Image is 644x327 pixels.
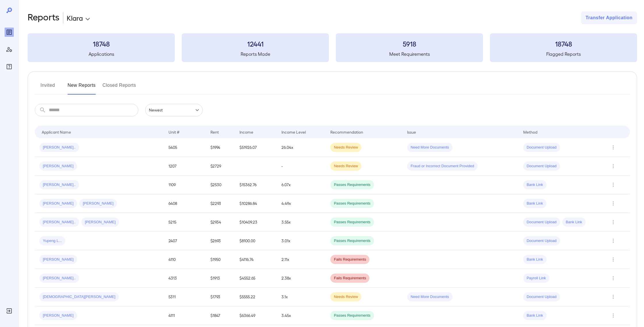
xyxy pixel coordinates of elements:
[39,220,79,225] span: [PERSON_NAME]..
[277,157,326,176] td: -
[330,182,374,188] span: Passes Requirements
[206,250,235,269] td: $1950
[277,232,326,250] td: 3.01x
[523,238,560,244] span: Document Upload
[609,199,618,208] button: Row Actions
[407,128,416,135] div: Issue
[609,143,618,152] button: Row Actions
[164,176,206,194] td: 1109
[35,81,61,95] button: Invited
[330,145,361,150] span: Needs Review
[330,163,361,169] span: Needs Review
[523,257,547,262] span: Bank Link
[235,306,277,325] td: $6366.49
[523,163,560,169] span: Document Upload
[239,128,253,135] div: Income
[103,81,136,95] button: Closed Reports
[39,294,119,300] span: [DEMOGRAPHIC_DATA][PERSON_NAME]
[235,269,277,288] td: $4552.65
[609,255,618,264] button: Row Actions
[206,213,235,232] td: $2934
[277,194,326,213] td: 4.49x
[330,220,374,225] span: Passes Requirements
[330,313,374,318] span: Passes Requirements
[39,145,79,150] span: [PERSON_NAME]..
[164,157,206,176] td: 1207
[210,128,220,135] div: Rent
[5,28,14,37] div: Reports
[235,176,277,194] td: $15362.76
[235,250,277,269] td: $4116.74
[336,39,483,48] h3: 5918
[39,163,77,169] span: [PERSON_NAME]
[5,62,14,71] div: FAQ
[407,145,453,150] span: Need More Documents
[67,13,83,22] p: Klara
[523,294,560,300] span: Document Upload
[235,194,277,213] td: $10286.84
[490,39,637,48] h3: 18748
[206,269,235,288] td: $1913
[330,276,369,281] span: Fails Requirements
[79,201,117,206] span: [PERSON_NAME]
[164,232,206,250] td: 2407
[42,128,71,135] div: Applicant Name
[609,161,618,171] button: Row Actions
[562,220,586,225] span: Bank Link
[523,201,547,206] span: Bank Link
[39,276,79,281] span: [PERSON_NAME]..
[5,306,14,316] div: Log Out
[330,201,374,206] span: Passes Requirements
[39,313,77,318] span: [PERSON_NAME]
[68,81,96,95] button: New Reports
[28,33,637,62] summary: 18748Applications12441Reports Made5918Meet Requirements18748Flagged Reports
[609,292,618,301] button: Row Actions
[281,128,306,135] div: Income Level
[235,232,277,250] td: $8100.00
[609,218,618,227] button: Row Actions
[164,213,206,232] td: 5215
[206,288,235,306] td: $1793
[609,274,618,283] button: Row Actions
[330,238,374,244] span: Passes Requirements
[235,213,277,232] td: $10409.23
[523,313,547,318] span: Bank Link
[235,288,277,306] td: $5555.22
[5,45,14,54] div: Manage Users
[164,288,206,306] td: 5311
[609,180,618,189] button: Row Actions
[164,194,206,213] td: 6408
[330,128,363,135] div: Recommendation
[164,306,206,325] td: 4111
[407,294,453,300] span: Need More Documents
[490,51,637,57] h5: Flagged Reports
[330,257,369,262] span: Fails Requirements
[277,176,326,194] td: 6.07x
[609,311,618,320] button: Row Actions
[39,201,77,206] span: [PERSON_NAME]
[277,213,326,232] td: 3.55x
[206,176,235,194] td: $2530
[336,51,483,57] h5: Meet Requirements
[206,194,235,213] td: $2293
[581,11,637,24] button: Transfer Application
[277,138,326,157] td: 26.04x
[81,220,119,225] span: [PERSON_NAME]
[277,269,326,288] td: 2.38x
[39,257,77,262] span: [PERSON_NAME]
[168,128,179,135] div: Unit #
[277,288,326,306] td: 3.1x
[407,163,478,169] span: Fraud or Incorrect Document Provided
[164,269,206,288] td: 4313
[277,306,326,325] td: 3.45x
[523,182,547,188] span: Bank Link
[206,306,235,325] td: $1847
[39,238,65,244] span: Yupeng L...
[523,128,537,135] div: Method
[235,138,277,157] td: $51926.07
[182,51,329,57] h5: Reports Made
[609,236,618,245] button: Row Actions
[164,138,206,157] td: 5405
[277,250,326,269] td: 2.11x
[206,232,235,250] td: $2693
